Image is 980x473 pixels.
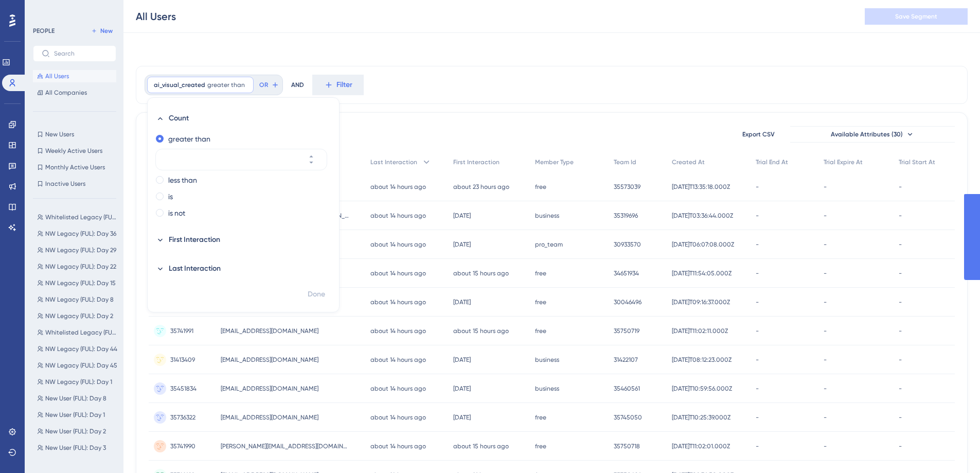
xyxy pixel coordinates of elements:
[33,128,116,141] button: New Users
[168,190,173,203] label: is
[370,443,426,450] time: about 14 hours ago
[535,327,546,335] span: free
[87,25,116,37] button: New
[45,328,118,337] span: Whitelisted Legacy (FUL): Day 1
[45,411,105,419] span: New User (FUL): Day 1
[614,212,638,220] span: 35319696
[45,72,69,80] span: All Users
[756,240,759,249] span: -
[33,86,116,99] button: All Companies
[614,384,640,393] span: 35460561
[756,442,759,450] span: -
[370,299,426,306] time: about 14 hours ago
[221,413,318,422] span: [EMAIL_ADDRESS][DOMAIN_NAME]
[33,145,116,157] button: Weekly Active Users
[370,270,426,277] time: about 14 hours ago
[168,133,210,145] label: greater than
[824,212,827,220] span: -
[312,75,364,95] button: Filter
[535,298,546,306] span: free
[45,427,106,435] span: New User (FUL): Day 2
[33,27,55,35] div: PEOPLE
[169,234,220,246] span: First Interaction
[258,77,280,93] button: OR
[302,285,331,304] button: Done
[100,27,113,35] span: New
[614,356,638,364] span: 31422107
[45,345,117,353] span: NW Legacy (FUL): Day 44
[370,158,417,166] span: Last Interaction
[672,442,730,450] span: [DATE]T11:02:01.000Z
[899,212,902,220] span: -
[756,298,759,306] span: -
[45,163,105,171] span: Monthly Active Users
[937,432,968,463] iframe: UserGuiding AI Assistant Launcher
[33,425,122,437] button: New User (FUL): Day 2
[535,183,546,191] span: free
[33,442,122,454] button: New User (FUL): Day 3
[154,81,205,89] span: ai_visual_created
[756,183,759,191] span: -
[453,183,509,190] time: about 23 hours ago
[899,413,902,422] span: -
[33,392,122,405] button: New User (FUL): Day 8
[170,413,195,422] span: 35736322
[33,359,122,372] button: NW Legacy (FUL): Day 45
[370,385,426,392] time: about 14 hours ago
[756,327,759,335] span: -
[756,212,759,220] span: -
[370,327,426,335] time: about 14 hours ago
[756,356,759,364] span: -
[33,260,122,273] button: NW Legacy (FUL): Day 22
[170,356,195,364] span: 31413409
[899,298,902,306] span: -
[453,414,471,421] time: [DATE]
[169,112,189,125] span: Count
[207,81,245,89] span: greater than
[453,212,471,219] time: [DATE]
[824,327,827,335] span: -
[370,212,426,219] time: about 14 hours ago
[33,178,116,190] button: Inactive Users
[672,212,733,220] span: [DATE]T03:36:44.000Z
[45,89,87,97] span: All Companies
[899,158,935,166] span: Trial Start At
[45,180,85,188] span: Inactive Users
[45,130,74,138] span: New Users
[895,12,937,21] span: Save Segment
[336,79,352,91] span: Filter
[672,384,732,393] span: [DATE]T10:59:56.000Z
[221,442,349,450] span: [PERSON_NAME][EMAIL_ADDRESS][DOMAIN_NAME]
[169,262,221,275] span: Last Interaction
[899,183,902,191] span: -
[33,227,122,240] button: NW Legacy (FUL): Day 36
[45,378,112,386] span: NW Legacy (FUL): Day 1
[45,312,113,320] span: NW Legacy (FUL): Day 2
[33,343,122,355] button: NW Legacy (FUL): Day 44
[170,327,193,335] span: 35741991
[33,293,122,306] button: NW Legacy (FUL): Day 8
[899,240,902,249] span: -
[370,414,426,421] time: about 14 hours ago
[672,240,734,249] span: [DATE]T06:07:08.000Z
[45,279,116,287] span: NW Legacy (FUL): Day 15
[535,269,546,277] span: free
[453,443,509,450] time: about 15 hours ago
[824,384,827,393] span: -
[535,384,559,393] span: business
[824,269,827,277] span: -
[672,327,728,335] span: [DATE]T11:02:11.000Z
[45,230,116,238] span: NW Legacy (FUL): Day 36
[54,50,108,57] input: Search
[45,295,114,304] span: NW Legacy (FUL): Day 8
[370,183,426,190] time: about 14 hours ago
[370,356,426,363] time: about 14 hours ago
[45,444,106,452] span: New User (FUL): Day 3
[221,356,318,364] span: [EMAIL_ADDRESS][DOMAIN_NAME]
[45,147,102,155] span: Weekly Active Users
[756,384,759,393] span: -
[824,442,827,450] span: -
[824,183,827,191] span: -
[790,126,955,143] button: Available Attributes (30)
[756,158,788,166] span: Trial End At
